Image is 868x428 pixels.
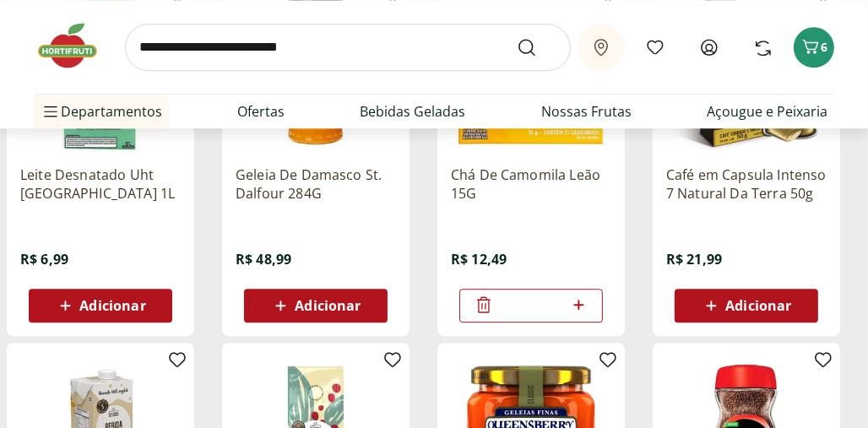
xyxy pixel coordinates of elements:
[236,250,291,268] span: R$ 48,99
[79,299,145,312] span: Adicionar
[244,289,388,322] button: Adicionar
[725,299,791,312] span: Adicionar
[41,91,61,132] button: Menu
[295,299,361,312] span: Adicionar
[29,289,172,322] button: Adicionar
[41,91,162,132] span: Departamentos
[666,250,722,268] span: R$ 21,99
[541,101,632,122] a: Nossas Frutas
[707,101,827,122] a: Açougue e Peixaria
[125,24,571,71] input: search
[236,165,396,203] a: Geleia De Damasco St. Dalfour 284G
[451,250,507,268] span: R$ 12,49
[517,37,557,57] button: Submit Search
[794,27,834,68] button: Carrinho
[821,39,827,55] span: 6
[451,165,611,203] a: Chá De Camomila Leão 15G
[666,165,827,203] a: Café em Capsula Intenso 7 Natural Da Terra 50g
[20,165,181,203] a: Leite Desnatado Uht [GEOGRAPHIC_DATA] 1L
[34,20,118,71] img: Hortifruti
[20,250,68,268] span: R$ 6,99
[675,289,818,322] button: Adicionar
[361,101,466,122] a: Bebidas Geladas
[237,101,285,122] a: Ofertas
